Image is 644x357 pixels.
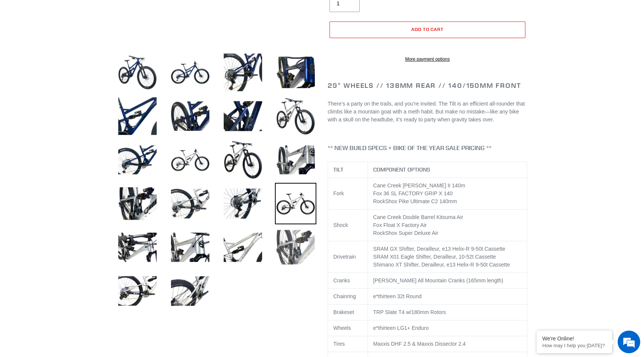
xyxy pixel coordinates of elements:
[368,336,527,352] td: Maxxis DHF 2.5 & Maxxis Dissector 2.4
[117,227,158,268] img: Load image into Gallery viewer, TILT - Complete Bike
[24,38,43,57] img: d_696896380_company_1647369064580_696896380
[169,227,211,268] img: Load image into Gallery viewer, TILT - Complete Bike
[328,305,368,320] td: Brakeset
[8,41,20,53] div: Navigation go back
[50,42,138,52] div: Chat with us now
[368,178,527,210] td: Cane Creek [PERSON_NAME] II 140m Fox 36 SL FACTORY GRIP X 140 RockShox Pike Ultimate C2 140mm
[330,56,525,63] a: More payment options
[542,343,606,348] p: How may I help you today?
[169,95,211,137] img: Load image into Gallery viewer, TILT - Complete Bike
[328,210,368,241] td: Shock
[328,144,527,152] h4: ** NEW BUILD SPECS + BIKE OF THE YEAR SALE PRICING **
[117,52,158,93] img: Load image into Gallery viewer, TILT - Complete Bike
[368,162,527,178] th: COMPONENT OPTIONS
[169,270,211,312] img: Load image into Gallery viewer, TILT - Complete Bike
[328,273,368,289] td: Cranks
[275,52,316,93] img: Load image into Gallery viewer, TILT - Complete Bike
[117,139,158,181] img: Load image into Gallery viewer, TILT - Complete Bike
[222,139,264,181] img: Load image into Gallery viewer, TILT - Complete Bike
[368,305,527,320] td: TRP Slate T4 w/180mm Rotors
[330,21,525,38] button: Add to cart
[222,52,264,93] img: Load image into Gallery viewer, TILT - Complete Bike
[368,241,527,273] td: SRAM GX Shifter, Derailleur, e13 Helix-R 9-50t Cassette SRAM X01 Eagle Shifter, Derailleur, 10-52...
[328,81,527,90] h2: 29" Wheels // 138mm Rear // 140/150mm Front
[328,241,368,273] td: Drivetrain
[117,95,158,137] img: Load image into Gallery viewer, TILT - Complete Bike
[44,95,104,171] span: We're online!
[275,95,316,137] img: Load image into Gallery viewer, TILT - Complete Bike
[117,183,158,224] img: Load image into Gallery viewer, TILT - Complete Bike
[275,227,316,268] img: Load image into Gallery viewer, TILT - Complete Bike
[275,139,316,181] img: Load image into Gallery viewer, TILT - Complete Bike
[328,100,527,124] p: There’s a party on the trails, and you’re invited. The Tilt is an efficient all-rounder that clim...
[368,289,527,305] td: e*thirteen 32t Round
[328,336,368,352] td: Tires
[117,270,158,312] img: Load image into Gallery viewer, TILT - Complete Bike
[328,320,368,336] td: Wheels
[4,206,143,232] textarea: Type your message and hit 'Enter'
[169,52,211,93] img: Load image into Gallery viewer, TILT - Complete Bike
[222,95,264,137] img: Load image into Gallery viewer, TILT - Complete Bike
[411,26,444,32] span: Add to cart
[124,4,142,22] div: Minimize live chat window
[222,183,264,224] img: Load image into Gallery viewer, TILT - Complete Bike
[328,289,368,305] td: Chainring
[368,273,527,289] td: [PERSON_NAME] All Mountain Cranks (165mm length)
[222,227,264,268] img: Load image into Gallery viewer, TILT - Complete Bike
[275,183,316,224] img: Load image into Gallery viewer, TILT - Complete Bike
[169,139,211,181] img: Load image into Gallery viewer, TILT - Complete Bike
[328,162,368,178] th: TILT
[368,210,527,241] td: Cane Creek Double Barrel Kitsuma Air Fox Float X Factory Air RockShox Super Deluxe Air
[368,320,527,336] td: e*thirteen LG1+ Enduro
[328,178,368,210] td: Fork
[542,336,606,342] div: We're Online!
[169,183,211,224] img: Load image into Gallery viewer, TILT - Complete Bike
